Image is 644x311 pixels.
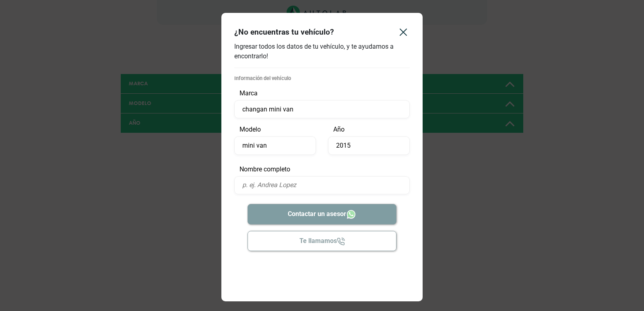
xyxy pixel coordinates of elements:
p: Nombre completo [234,165,410,174]
img: Whatsapp icon [346,209,356,219]
input: p. ej. Andrea Lopez [234,176,410,194]
input: p. ej. aveo [234,136,316,154]
h4: ¿No encuentras tu vehículo? [234,27,334,37]
button: Te llamamos [248,231,397,251]
button: Contactar un asesor [248,204,397,224]
input: ¿Que vehículo tienes? [234,100,410,118]
input: p. ej. 2022 [328,136,410,154]
p: Modelo [234,125,316,134]
p: Año [328,125,410,134]
p: Información del vehículo [234,74,410,82]
p: Marca [234,89,410,98]
button: Close [390,19,416,45]
p: Ingresar todos los datos de tu vehículo, y te ayudamos a encontrarlo! [234,42,410,61]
